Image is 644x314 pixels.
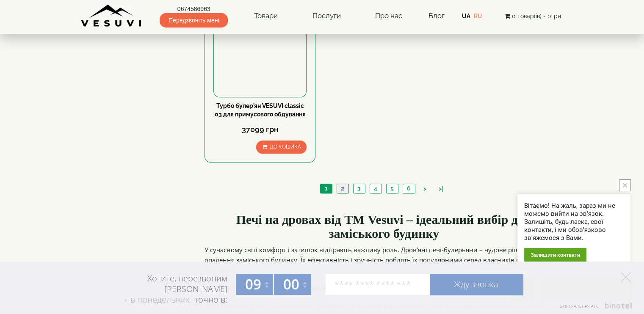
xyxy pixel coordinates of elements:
[256,140,307,154] button: До кошика
[115,273,227,306] div: Хотите, перезвоним [PERSON_NAME] точно в:
[434,185,448,193] a: >|
[474,13,482,19] a: RU
[304,6,349,26] a: Послуги
[370,184,381,193] a: 4
[367,6,411,26] a: Про нас
[205,212,564,240] h2: Печі на дровах від ТМ Vesuvi – ідеальний вибір для заміського будинку
[560,303,599,309] span: Виртуальная АТС
[386,184,398,193] a: 5
[269,144,301,150] span: До кошика
[430,274,523,295] a: Жду звонка
[246,6,286,26] a: Товари
[511,13,561,19] span: 0 товар(ів) - 0грн
[428,11,444,20] a: Блог
[160,13,228,28] span: Передзвоніть мені
[462,13,470,19] a: UA
[215,102,306,118] a: Турбо булер'ян VESUVI classic 03 для примусового обдування
[160,5,228,13] a: 0674586963
[245,275,261,294] span: 09
[419,185,431,193] a: >
[555,303,633,314] a: Виртуальная АТС
[325,185,328,192] span: 1
[130,294,190,305] span: в понедельник
[619,179,631,191] button: close button
[337,184,348,193] a: 2
[205,245,564,275] p: У сучасному світі комфорт і затишок відіграють важливу роль. Дров'яні печі-булерьяни – чудове ріш...
[214,5,306,97] img: Турбо булер'ян VESUVI classic 03 для примусового обдування
[283,275,299,294] span: 00
[213,124,307,135] div: 37099 грн
[81,4,142,28] img: Завод VESUVI
[502,11,563,21] button: 0 товар(ів) - 0грн
[403,184,415,193] a: 6
[524,202,624,242] div: Вітаємо! На жаль, зараз ми не можемо вийти на зв'язок. Залишіть, будь ласка, свої контакти, і ми ...
[524,248,586,262] div: Залишити контакти
[353,184,365,193] a: 3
